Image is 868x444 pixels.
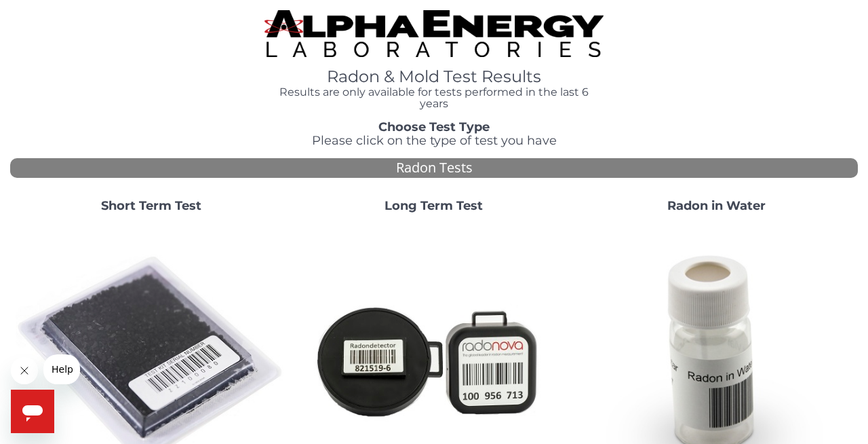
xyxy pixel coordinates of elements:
[667,198,766,213] strong: Radon in Water
[101,198,201,213] strong: Short Term Test
[11,357,38,384] iframe: Close message
[11,390,54,433] iframe: Button to launch messaging window
[264,86,604,110] h4: Results are only available for tests performed in the last 6 years
[312,133,557,148] span: Please click on the type of test you have
[378,119,490,134] strong: Choose Test Type
[264,10,604,57] img: TightCrop.jpg
[384,198,483,213] strong: Long Term Test
[43,354,80,384] iframe: Message from company
[10,158,858,178] div: Radon Tests
[264,68,604,86] h1: Radon & Mold Test Results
